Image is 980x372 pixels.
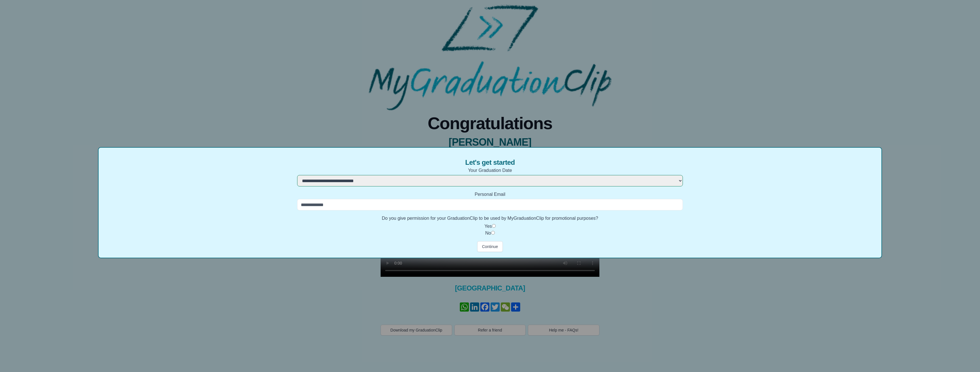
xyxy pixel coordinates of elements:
label: Do you give permission for your GraduationClip to be used by MyGraduationClip for promotional pur... [297,215,683,222]
button: Continue [477,241,503,252]
span: Let's get started [465,158,515,167]
label: Your Graduation Date [297,167,683,174]
label: Yes [484,224,492,229]
label: No [485,231,491,235]
label: Personal Email [297,191,683,198]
